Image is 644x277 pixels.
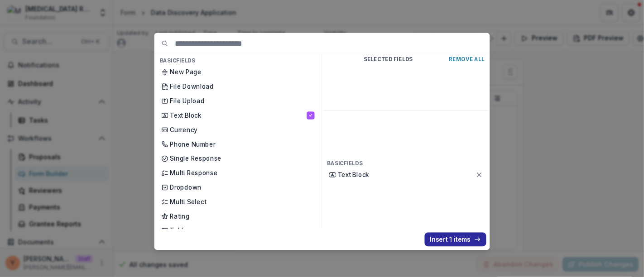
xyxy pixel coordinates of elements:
p: Rating [170,212,314,221]
p: Multi Response [170,168,314,177]
h4: Basic Fields [156,56,320,66]
p: Dropdown [170,183,314,192]
button: Insert 1 items [425,233,486,247]
p: File Upload [170,96,314,105]
h4: Basic Fields [324,158,488,168]
p: Multi Select [170,197,314,206]
p: New Page [170,67,314,76]
p: Selected Fields [327,56,449,62]
p: File Download [170,82,314,91]
p: Single Response [170,154,314,163]
p: Phone Number [170,140,314,149]
p: Remove All [449,56,485,62]
p: Table [170,226,314,235]
p: Currency [170,125,314,134]
p: Text Block [338,170,476,179]
p: Text Block [170,111,307,120]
